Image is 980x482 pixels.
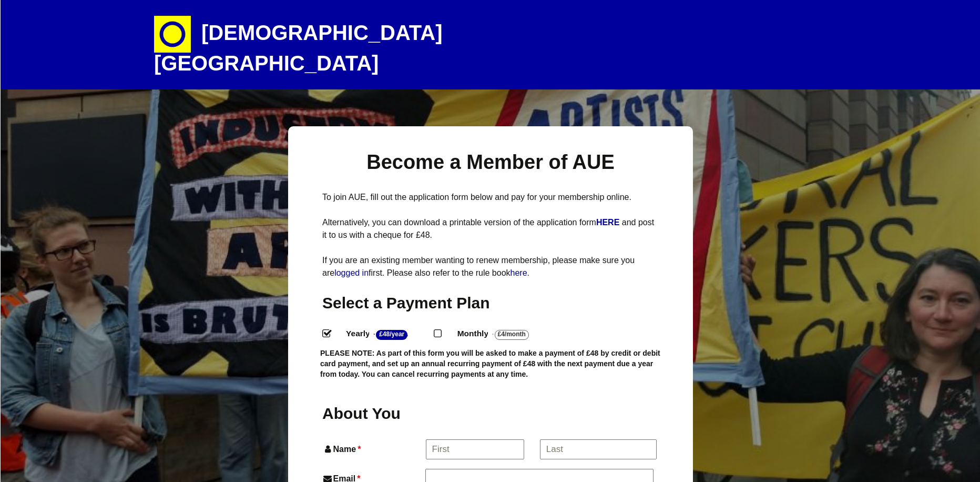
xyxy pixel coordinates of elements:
[322,294,490,312] span: Select a Payment Plan
[154,16,191,53] img: circle-e1448293145835.png
[322,254,659,279] p: If you are an existing member wanting to renew membership, please make sure you are first. Please...
[322,191,659,204] p: To join AUE, fill out the application form below and pay for your membership online.
[334,268,369,277] a: logged in
[448,326,555,342] label: Monthly - .
[426,439,525,459] input: First
[322,403,423,424] h2: About You
[322,216,659,242] p: Alternatively, you can download a printable version of the application form and post it to us wit...
[596,218,619,227] strong: HERE
[336,326,434,342] label: Yearly - .
[495,330,529,340] strong: £4/Month
[322,149,659,175] h1: Become a Member of AUE
[322,442,424,456] label: Name
[376,330,407,340] strong: £48/Year
[511,268,527,277] a: here
[596,218,622,227] a: HERE
[540,439,657,459] input: Last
